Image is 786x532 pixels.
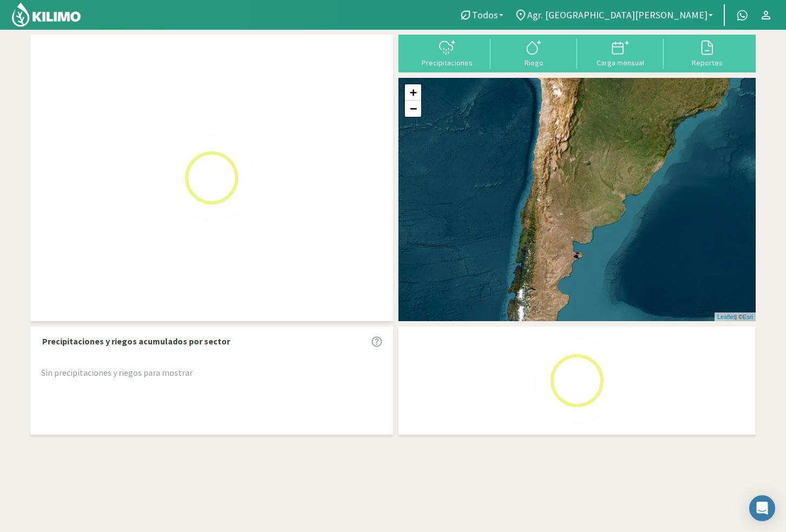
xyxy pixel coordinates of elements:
[41,368,382,378] h5: Sin precipitaciones y riegos para mostrar
[472,9,498,21] span: Todos
[11,2,82,28] img: Kilimo
[42,335,230,348] p: Precipitaciones y riegos acumulados por sector
[577,38,664,67] button: Carga mensual
[580,59,660,66] div: Carga mensual
[404,38,490,67] button: Precipitaciones
[749,495,775,521] div: Open Intercom Messenger
[407,59,487,66] div: Precipitaciones
[494,59,574,66] div: Riego
[715,312,756,322] div: | ©
[717,314,735,320] a: Leaflet
[667,59,747,66] div: Reportes
[405,101,421,117] a: Zoom out
[158,124,266,232] img: Loading...
[405,84,421,101] a: Zoom in
[527,9,708,21] span: Agr. [GEOGRAPHIC_DATA][PERSON_NAME]
[743,314,753,320] a: Esri
[664,38,750,67] button: Reportes
[490,38,577,67] button: Riego
[523,327,631,435] img: Loading...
